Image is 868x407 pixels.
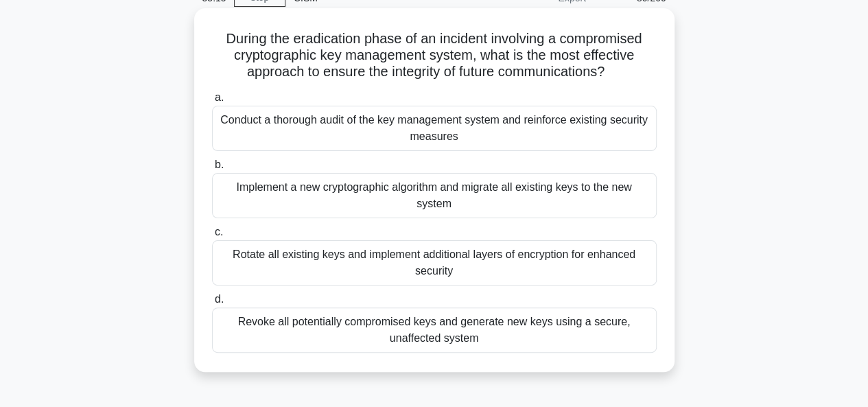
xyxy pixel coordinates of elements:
[212,240,657,286] div: Rotate all existing keys and implement additional layers of encryption for enhanced security
[211,30,658,81] h5: During the eradication phase of an incident involving a compromised cryptographic key management ...
[212,307,657,353] div: Revoke all potentially compromised keys and generate new keys using a secure, unaffected system
[215,91,224,103] span: a.
[215,159,224,170] span: b.
[212,106,657,151] div: Conduct a thorough audit of the key management system and reinforce existing security measures
[215,226,223,237] span: c.
[212,173,657,218] div: Implement a new cryptographic algorithm and migrate all existing keys to the new system
[215,293,224,305] span: d.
